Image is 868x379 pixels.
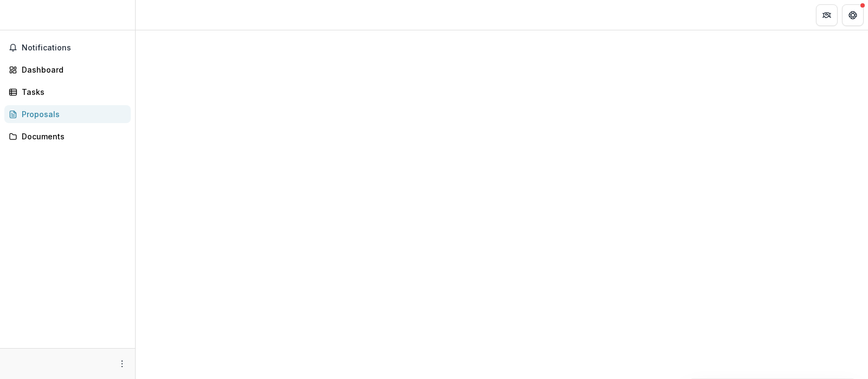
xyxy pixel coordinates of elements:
a: Tasks [4,83,131,101]
a: Documents [4,127,131,145]
a: Proposals [4,105,131,123]
button: Partners [816,4,838,26]
span: Notifications [22,43,126,53]
div: Proposals [22,108,122,120]
button: Get Help [842,4,864,26]
div: Documents [22,131,122,142]
div: Dashboard [22,64,122,75]
button: Notifications [4,39,131,56]
div: Tasks [22,86,122,98]
button: More [116,357,129,370]
a: Dashboard [4,61,131,79]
